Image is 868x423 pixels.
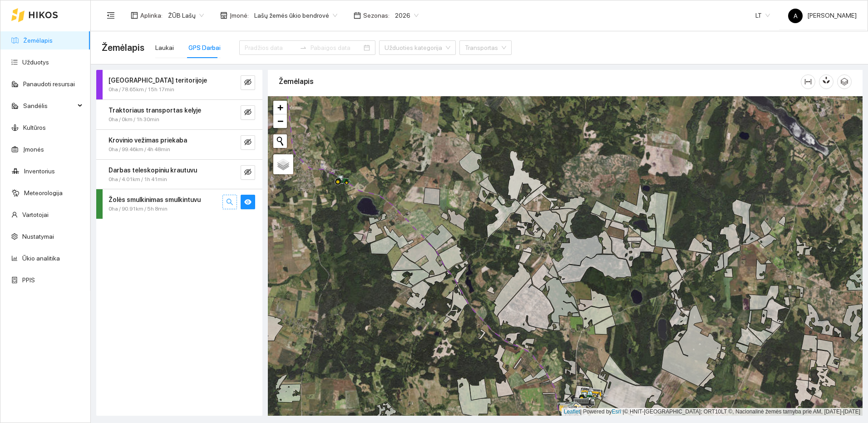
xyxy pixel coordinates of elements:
a: Nustatymai [22,233,54,240]
div: Žemėlapis [279,69,801,94]
span: + [277,102,283,113]
div: Krovinio vežimas priekaba0ha / 99.46km / 4h 48mineye-invisible [96,130,262,159]
span: 0ha / 90.91km / 5h 8min [108,205,168,213]
div: Laukai [155,43,174,53]
span: LT [755,9,770,22]
strong: Traktoriaus transportas kelyje [108,107,201,114]
span: 0ha / 78.65km / 15h 17min [108,85,174,94]
a: Užduotys [22,59,49,66]
div: | Powered by © HNIT-[GEOGRAPHIC_DATA]; ORT10LT ©, Nacionalinė žemės tarnyba prie AM, [DATE]-[DATE] [562,408,863,416]
a: Panaudoti resursai [23,80,75,88]
input: Pradžios data [245,43,296,53]
span: eye-invisible [244,108,252,117]
button: Initiate a new search [273,134,287,148]
span: column-width [801,78,815,85]
strong: Žolės smulkinimas smulkintuvu [108,196,201,203]
span: 2026 [395,9,419,22]
div: Žolės smulkinimas smulkintuvu0ha / 90.91km / 5h 8minsearcheye [96,189,262,219]
span: layout [131,12,138,19]
button: menu-fold [102,6,120,25]
span: to [300,44,307,51]
button: eye [241,195,255,209]
span: Lašų žemės ūkio bendrovė [254,9,337,22]
a: Zoom in [273,101,287,114]
span: swap-right [300,44,307,51]
span: shop [220,12,227,19]
a: Meteorologija [24,189,63,197]
a: Layers [273,154,293,174]
a: Kultūros [23,124,46,131]
span: [PERSON_NAME] [788,12,857,19]
span: − [277,115,283,127]
span: ŽŪB Lašų [168,9,204,22]
a: Įmonės [23,146,44,153]
span: Sezonas : [363,10,390,20]
button: column-width [801,74,815,89]
span: menu-fold [107,11,115,20]
button: eye-invisible [241,75,255,90]
span: eye-invisible [244,138,252,147]
span: eye-invisible [244,168,252,177]
strong: Krovinio vežimas priekaba [108,137,187,144]
span: Žemėlapis [102,40,144,55]
a: Leaflet [564,408,580,415]
a: Zoom out [273,114,287,128]
button: eye-invisible [241,135,255,150]
span: calendar [354,12,361,19]
span: eye [244,198,252,207]
div: [GEOGRAPHIC_DATA] teritorijoje0ha / 78.65km / 15h 17mineye-invisible [96,70,262,99]
input: Pabaigos data [311,43,362,53]
div: Traktoriaus transportas kelyje0ha / 0km / 1h 30mineye-invisible [96,100,262,129]
span: Įmonė : [230,10,249,20]
span: 0ha / 4.01km / 1h 41min [108,175,167,184]
span: 0ha / 99.46km / 4h 48min [108,145,170,154]
span: search [226,198,233,207]
span: Sandėlis [23,97,75,115]
a: Esri [612,408,621,415]
a: Žemėlapis [23,37,53,44]
strong: [GEOGRAPHIC_DATA] teritorijoje [108,77,207,84]
a: PPIS [22,276,35,284]
strong: Darbas teleskopiniu krautuvu [108,167,197,174]
button: eye-invisible [241,165,255,180]
a: Ūkio analitika [22,255,60,262]
div: Darbas teleskopiniu krautuvu0ha / 4.01km / 1h 41mineye-invisible [96,160,262,189]
button: eye-invisible [241,105,255,120]
span: Aplinka : [140,10,163,20]
span: 0ha / 0km / 1h 30min [108,115,159,124]
a: Inventorius [24,167,55,175]
span: eye-invisible [244,79,252,87]
a: Vartotojai [22,211,49,218]
span: A [794,9,798,23]
div: GPS Darbai [188,43,221,53]
button: search [222,195,237,209]
span: | [623,408,624,415]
